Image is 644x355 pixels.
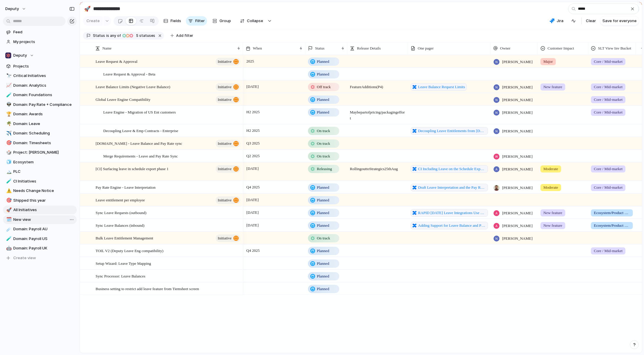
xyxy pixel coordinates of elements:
span: Planned [317,97,329,103]
a: Adding Support for Leave Balance and Pay Rate Syncs [411,222,488,229]
span: Global Leave Engine Compatibility [96,96,150,103]
span: Planned [317,248,329,254]
div: ⚠️ [6,188,10,194]
span: Setup Wizard: Leave Type Mapping [96,260,151,267]
span: Status [315,45,325,51]
span: initiative [218,139,232,148]
a: 📈Domain: Analytics [3,81,77,90]
button: 🔭 [5,73,11,79]
button: 🏆 [5,111,11,117]
a: 🔭Critical Initiatives [3,71,77,80]
span: Leave Request & Approval [96,58,137,65]
span: Core / Mid-market [594,185,622,190]
span: Moderate [543,166,558,172]
button: Group [209,16,234,26]
span: Decoupling Leave & Emp Contracts - Enterprise [103,127,178,134]
button: initiative [216,234,240,242]
span: On track [317,128,330,134]
a: CI Including Leave on the Schedule Export Week by Area and Team Member [411,165,488,173]
a: 🧪Domain: Foundations [3,91,77,99]
div: 🏔️ [6,168,10,175]
span: Group [219,18,231,24]
a: Projects [3,62,77,71]
span: Planned [317,197,329,203]
span: Domain: Leave [13,121,75,127]
span: H2 2025 [245,109,261,116]
span: Feature Additions (P4) [348,81,408,90]
button: 🧊 [5,159,11,165]
span: Domain: Scheduling [13,130,75,136]
div: 🔭 [6,73,10,79]
span: Planned [317,71,329,77]
button: 🎯 [5,198,11,203]
span: On track [317,141,330,147]
span: [PERSON_NAME] [502,166,532,172]
span: Deputy [13,52,27,58]
div: 🗓️New view [3,215,77,224]
div: 🧊Ecosystem [3,158,77,167]
span: Pay Rate Engine - Leave Interpretation [96,184,155,190]
span: Save for everyone [602,18,637,24]
div: 🧪 [6,92,10,98]
span: Core / Mid-market [594,109,622,115]
span: Core / Mid-market [594,84,622,90]
button: 🤖 [5,245,11,251]
span: [DATE] [245,209,260,216]
span: Major [543,59,553,65]
button: Jira [547,17,566,25]
div: 🎯Shipped this year [3,196,77,205]
span: Leave Engine - Migration of US Ent customers [103,109,176,115]
span: Planned [317,286,329,292]
button: ✈️ [5,130,11,136]
span: Ecosystem [13,159,75,165]
button: isany of [105,32,122,39]
button: ☄️ [5,226,11,232]
span: Business setting to restrict add leave feature from Tiemsheet screen [96,285,199,292]
button: 🧪 [5,178,11,184]
span: initiative [218,83,232,91]
button: Create view [3,254,77,262]
span: Owner [500,45,510,51]
span: Core / Mid-market [594,248,622,254]
button: initiative [216,140,240,147]
span: [DATE] [245,165,260,172]
span: My projects [13,39,75,45]
span: Core / Mid-market [594,97,622,103]
span: Moderate [543,185,558,190]
span: Clear [586,18,596,24]
span: Projects [13,63,75,69]
a: 🎲Project: [PERSON_NAME] [3,148,77,157]
span: [PERSON_NAME] [502,185,532,191]
div: 🚀 [6,207,10,213]
span: Sync Leave Requests (outbound) [96,209,146,216]
span: Releasing [317,166,332,172]
span: [PERSON_NAME] [502,236,532,241]
span: Status [93,33,105,38]
div: ✈️ [6,130,10,137]
span: Release Details [357,45,381,51]
button: Filter [186,16,207,26]
div: 👽Domain: Pay Rate + Compliance [3,100,77,109]
div: 🎯 [6,197,10,204]
span: Domain: Foundations [13,92,75,98]
span: Planned [317,223,329,229]
span: Ecosystem/Product Distribution [594,210,630,216]
span: Q2 2025 [245,152,261,160]
span: Name [102,45,112,51]
div: 🌴 [6,120,10,127]
a: 🏆Domain: Awards [3,110,77,119]
span: initiative [218,234,232,242]
span: is [106,33,109,38]
a: 🌴Domain: Leave [3,119,77,128]
span: Domain: Payroll AU [13,226,75,232]
button: Save for everyone [600,16,639,26]
a: Decoupling Leave Entitlements from [DEMOGRAPHIC_DATA] [411,127,488,135]
span: Merge Requirements - Leave and Pay Rate Sync [103,152,178,159]
span: Draft Leave Interpretation and the Pay Rate Engine [418,185,486,190]
span: [PERSON_NAME] [502,110,532,116]
span: Customer Impact [548,45,574,51]
button: 🧪 [5,236,11,242]
a: Leave Balance Request Limits [411,83,467,91]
